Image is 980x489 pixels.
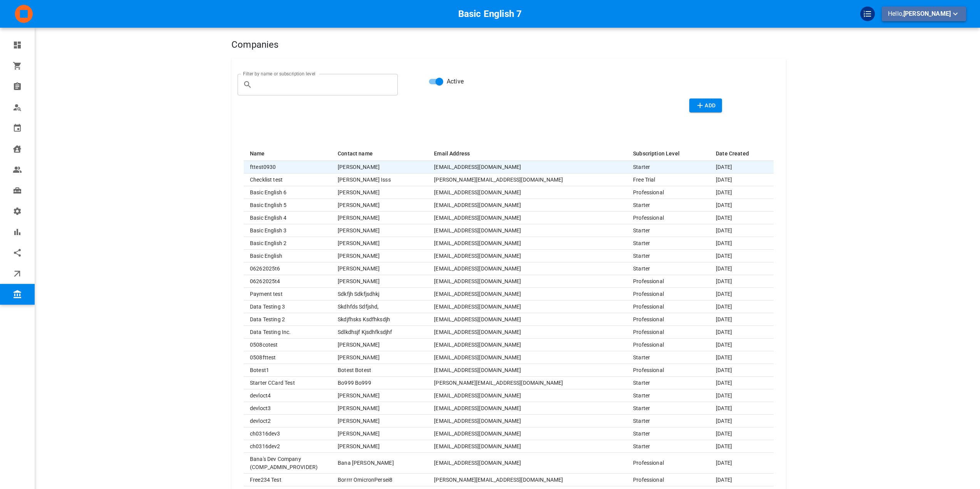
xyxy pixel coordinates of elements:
span: Active [447,77,464,86]
td: Starter [627,427,710,440]
td: [PERSON_NAME][EMAIL_ADDRESS][DOMAIN_NAME] [428,473,627,486]
td: Starter [627,440,710,453]
td: [DATE] [710,453,774,473]
td: [DATE] [710,440,774,453]
th: Subscription Level [627,147,710,161]
td: [EMAIL_ADDRESS][DOMAIN_NAME] [428,237,627,250]
th: Data Testing Inc. [244,326,332,339]
td: Professional [627,275,710,288]
td: [DATE] [710,237,774,250]
td: [EMAIL_ADDRESS][DOMAIN_NAME] [428,415,627,427]
td: Starter [627,224,710,237]
td: [DATE] [710,161,774,174]
td: [DATE] [710,275,774,288]
td: [EMAIL_ADDRESS][DOMAIN_NAME] [428,262,627,275]
td: Starter [627,262,710,275]
td: [PERSON_NAME] [332,402,428,415]
td: [EMAIL_ADDRESS][DOMAIN_NAME] [428,326,627,339]
th: Bana's Dev Company (COMP_ADMIN_PROVIDER) [244,453,332,473]
td: [EMAIL_ADDRESS][DOMAIN_NAME] [428,389,627,402]
td: [PERSON_NAME] [332,199,428,212]
td: [EMAIL_ADDRESS][DOMAIN_NAME] [428,351,627,364]
td: [EMAIL_ADDRESS][DOMAIN_NAME] [428,212,627,224]
td: [EMAIL_ADDRESS][DOMAIN_NAME] [428,453,627,473]
td: [PERSON_NAME] [332,262,428,275]
td: [EMAIL_ADDRESS][DOMAIN_NAME] [428,300,627,313]
td: Starter [627,402,710,415]
td: [PERSON_NAME] [332,212,428,224]
td: Professional [627,364,710,377]
td: [PERSON_NAME] [332,237,428,250]
td: [PERSON_NAME] [332,440,428,453]
td: [EMAIL_ADDRESS][DOMAIN_NAME] [428,427,627,440]
th: Basic English 4 [244,212,332,224]
th: ch0316dev2 [244,440,332,453]
td: [DATE] [710,250,774,262]
td: [DATE] [710,473,774,486]
td: [DATE] [710,313,774,326]
td: [EMAIL_ADDRESS][DOMAIN_NAME] [428,275,627,288]
td: [PERSON_NAME] [332,339,428,351]
th: Basic English 5 [244,199,332,212]
th: 06262025t6 [244,262,332,275]
td: [DATE] [710,186,774,199]
td: Starter [627,250,710,262]
button: Add [689,98,722,113]
th: Basic English 6 [244,186,332,199]
td: [DATE] [710,199,774,212]
td: [DATE] [710,224,774,237]
td: [PERSON_NAME][EMAIL_ADDRESS][DOMAIN_NAME] [428,377,627,389]
td: Starter [627,415,710,427]
th: Free234 Test [244,473,332,486]
div: QuickStart Guide [860,7,875,21]
button: Hello,[PERSON_NAME] [882,7,966,21]
th: Starter CCard Test [244,377,332,389]
td: [EMAIL_ADDRESS][DOMAIN_NAME] [428,250,627,262]
td: Professional [627,300,710,313]
td: [PERSON_NAME] [332,427,428,440]
td: Professional [627,473,710,486]
td: [DATE] [710,339,774,351]
th: Email Address [428,147,627,161]
td: [DATE] [710,389,774,402]
td: [DATE] [710,326,774,339]
td: [DATE] [710,262,774,275]
td: [PERSON_NAME] [332,186,428,199]
td: Professional [627,339,710,351]
span: [PERSON_NAME] [903,10,951,17]
td: [DATE] [710,427,774,440]
td: Starter [627,199,710,212]
td: Sdkfjh Sdkfjsdhkj [332,288,428,300]
td: [EMAIL_ADDRESS][DOMAIN_NAME] [428,186,627,199]
td: [DATE] [710,415,774,427]
td: Professional [627,212,710,224]
td: [EMAIL_ADDRESS][DOMAIN_NAME] [428,440,627,453]
td: [EMAIL_ADDRESS][DOMAIN_NAME] [428,288,627,300]
td: Free Trial [627,174,710,186]
td: [DATE] [710,351,774,364]
td: [EMAIL_ADDRESS][DOMAIN_NAME] [428,402,627,415]
td: [PERSON_NAME][EMAIL_ADDRESS][DOMAIN_NAME] [428,174,627,186]
td: Starter [627,237,710,250]
td: Starter [627,161,710,174]
td: [DATE] [710,364,774,377]
td: Sdlkdhsjf Kjsdhfksdjhf [332,326,428,339]
th: 0508cotest [244,339,332,351]
th: devloct3 [244,402,332,415]
th: Botest1 [244,364,332,377]
td: [PERSON_NAME] Isss [332,174,428,186]
td: Professional [627,453,710,473]
td: Starter [627,351,710,364]
td: [EMAIL_ADDRESS][DOMAIN_NAME] [428,313,627,326]
td: Skdhfds Sdfjshd, [332,300,428,313]
th: 0508fttest [244,351,332,364]
td: [DATE] [710,174,774,186]
td: Professional [627,326,710,339]
td: Borrrr OmicronPersei8 [332,473,428,486]
th: Name [244,147,332,161]
td: Professional [627,313,710,326]
th: Basic English 3 [244,224,332,237]
th: Data Testing 3 [244,300,332,313]
h6: Basic English 7 [458,7,522,21]
th: Date Created [710,147,774,161]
